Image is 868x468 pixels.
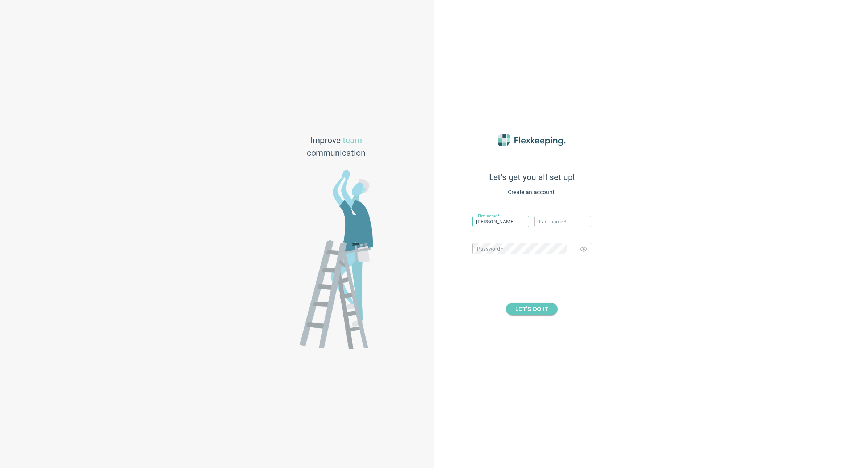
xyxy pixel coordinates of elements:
button: Toggle password visibility [576,241,592,257]
span: team [343,135,362,145]
span: Create an account. [452,188,612,197]
button: LET’S DO IT [506,303,558,315]
span: Let’s get you all set up! [452,172,612,182]
span: Improve communication [307,134,366,160]
span: LET’S DO IT [515,303,548,315]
